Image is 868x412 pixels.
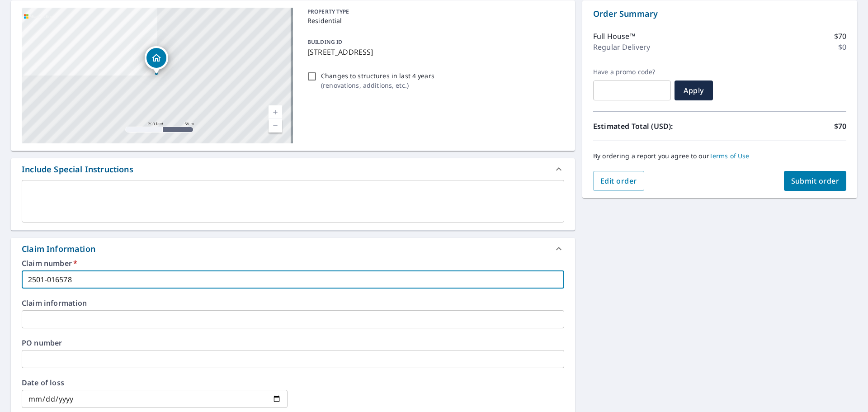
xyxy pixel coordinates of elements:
button: Apply [675,81,713,100]
a: Current Level 17, Zoom Out [269,119,282,133]
p: Changes to structures in last 4 years [321,71,434,81]
div: Include Special Instructions [11,158,575,180]
p: Regular Delivery [593,42,650,52]
p: [STREET_ADDRESS] [307,47,561,57]
button: Submit order [784,171,847,191]
p: Estimated Total (USD): [593,121,720,132]
p: $0 [838,42,846,52]
label: Claim number [22,260,564,267]
label: PO number [22,339,564,346]
div: Include Special Instructions [22,163,133,175]
label: Have a promo code? [593,68,671,76]
p: $70 [834,121,846,132]
p: BUILDING ID [307,38,342,46]
label: Date of loss [22,379,288,386]
p: $70 [834,31,846,42]
label: Claim information [22,299,564,307]
a: Current Level 17, Zoom In [269,105,282,119]
p: Full House™ [593,31,635,42]
p: Order Summary [593,8,846,20]
p: PROPERTY TYPE [307,8,561,16]
p: ( renovations, additions, etc. ) [321,81,434,90]
button: Edit order [593,171,644,191]
p: By ordering a report you agree to our [593,152,846,160]
div: Dropped pin, building 1, Residential property, 93 SKYVIEW RANCH GDNS NE CALGARY AB T3N0G1 [145,46,168,74]
p: Residential [307,16,561,25]
span: Apply [682,85,706,95]
div: Claim Information [22,243,95,255]
span: Submit order [791,176,840,186]
div: Claim Information [11,238,575,260]
a: Terms of Use [709,152,750,160]
span: Edit order [600,176,637,186]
